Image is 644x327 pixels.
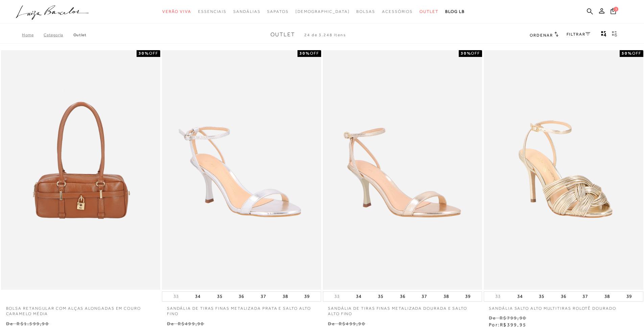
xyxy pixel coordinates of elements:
[162,302,321,317] a: SANDÁLIA DE TIRAS FINAS METALIZADA PRATA E SALTO ALTO FINO
[281,292,290,301] button: 38
[461,51,471,56] strong: 30%
[162,5,191,18] a: categoryNavScreenReaderText
[163,51,320,289] img: SANDÁLIA DE TIRAS FINAS METALIZADA PRATA E SALTO ALTO FINO
[356,5,375,18] a: categoryNavScreenReaderText
[139,51,149,56] strong: 30%
[323,302,482,317] a: SANDÁLIA DE TIRAS FINAS METALIZADA DOURADA E SALTO ALTO FINO
[149,51,158,56] span: OFF
[530,33,553,38] span: Ordenar
[44,33,73,37] a: Categoria
[559,292,568,301] button: 36
[295,9,350,14] span: [DEMOGRAPHIC_DATA]
[356,9,375,14] span: Bolsas
[463,292,473,301] button: 39
[354,292,363,301] button: 34
[376,292,385,301] button: 35
[198,5,226,18] a: categoryNavScreenReaderText
[2,51,160,289] a: BOLSA RETANGULAR COM ALÇAS ALONGADAS EM COURO CARAMELO MÉDIA BOLSA RETANGULAR COM ALÇAS ALONGADAS...
[580,292,590,301] button: 37
[270,32,295,38] span: Outlet
[622,51,632,56] strong: 50%
[599,30,609,39] button: Mostrar 4 produtos por linha
[632,51,641,56] span: OFF
[267,9,288,14] span: Sapatos
[567,32,590,37] a: FILTRAR
[215,292,224,301] button: 35
[445,5,465,18] a: BLOG LB
[610,30,619,39] button: gridText6Desc
[324,51,481,289] a: SANDÁLIA DE TIRAS FINAS METALIZADA DOURADA E SALTO ALTO FINO SANDÁLIA DE TIRAS FINAS METALIZADA D...
[484,302,643,311] a: SANDÁLIA SALTO ALTO MULTITIRAS ROLOTÊ DOURADO
[237,292,246,301] button: 36
[332,293,342,300] button: 33
[471,51,480,56] span: OFF
[295,5,350,18] a: noSubCategoriesText
[420,5,438,18] a: categoryNavScreenReaderText
[178,321,205,326] small: R$499,90
[17,321,49,326] small: R$1.599,90
[304,33,346,37] span: 24 de 3.248 itens
[339,321,365,326] small: R$499,90
[484,51,642,289] a: SANDÁLIA SALTO ALTO MULTITIRAS ROLOTÊ DOURADO SANDÁLIA SALTO ALTO MULTITIRAS ROLOTÊ DOURADO
[302,292,312,301] button: 39
[382,5,413,18] a: categoryNavScreenReaderText
[259,292,268,301] button: 37
[484,51,642,289] img: SANDÁLIA SALTO ALTO MULTITIRAS ROLOTÊ DOURADO
[233,5,260,18] a: categoryNavScreenReaderText
[22,33,44,37] a: Home
[624,292,634,301] button: 39
[171,293,181,300] button: 33
[614,7,618,12] span: 1
[6,321,13,326] small: De
[300,51,310,56] strong: 30%
[167,321,174,326] small: De
[163,51,320,289] a: SANDÁLIA DE TIRAS FINAS METALIZADA PRATA E SALTO ALTO FINO SANDÁLIA DE TIRAS FINAS METALIZADA PRA...
[398,292,407,301] button: 36
[602,292,612,301] button: 38
[310,51,319,56] span: OFF
[420,292,429,301] button: 37
[2,51,160,289] img: BOLSA RETANGULAR COM ALÇAS ALONGADAS EM COURO CARAMELO MÉDIA
[73,33,87,37] a: Outlet
[328,321,335,326] small: De
[493,293,503,300] button: 33
[420,9,438,14] span: Outlet
[442,292,451,301] button: 38
[162,9,191,14] span: Verão Viva
[324,51,481,289] img: SANDÁLIA DE TIRAS FINAS METALIZADA DOURADA E SALTO ALTO FINO
[500,315,526,321] small: R$799,90
[1,302,160,317] a: BOLSA RETANGULAR COM ALÇAS ALONGADAS EM COURO CARAMELO MÉDIA
[198,9,226,14] span: Essenciais
[193,292,202,301] button: 34
[537,292,546,301] button: 35
[609,7,618,17] button: 1
[445,9,465,14] span: BLOG LB
[233,9,260,14] span: Sandálias
[489,315,496,321] small: De
[267,5,288,18] a: categoryNavScreenReaderText
[382,9,413,14] span: Acessórios
[515,292,525,301] button: 34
